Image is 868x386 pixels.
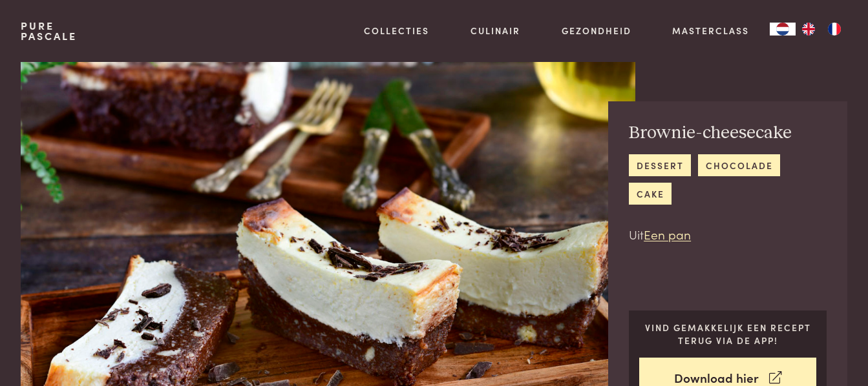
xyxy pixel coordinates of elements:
p: Vind gemakkelijk een recept terug via de app! [639,321,816,347]
p: Uit [629,225,827,244]
a: NL [770,23,796,36]
a: chocolade [698,154,780,176]
a: Collecties [364,24,429,37]
a: cake [629,183,672,204]
ul: Language list [796,23,847,36]
a: Gezondheid [562,24,631,37]
a: PurePascale [21,21,77,41]
a: Masterclass [672,24,749,37]
a: EN [796,23,821,36]
a: Culinair [471,24,520,37]
a: FR [821,23,847,36]
aside: Language selected: Nederlands [770,23,847,36]
a: dessert [629,154,691,176]
h2: Brownie-cheesecake [629,122,827,145]
a: Een pan [644,225,691,243]
div: Language [770,23,796,36]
